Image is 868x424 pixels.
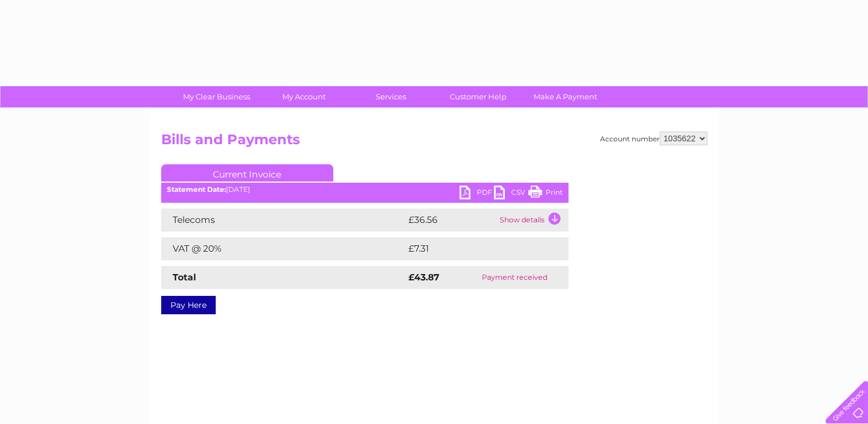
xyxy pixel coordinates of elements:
[600,132,707,145] div: Account number
[161,209,406,232] td: Telecoms
[161,132,707,153] h2: Bills and Payments
[408,272,439,283] strong: £43.87
[167,185,226,194] b: Statement Date:
[406,237,539,260] td: £7.31
[169,86,264,107] a: My Clear Business
[173,272,196,283] strong: Total
[161,186,569,194] div: [DATE]
[461,266,568,289] td: Payment received
[518,86,613,107] a: Make A Payment
[460,186,494,202] a: PDF
[497,209,569,232] td: Show details
[161,296,216,314] a: Pay Here
[344,86,438,107] a: Services
[161,237,406,260] td: VAT @ 20%
[431,86,526,107] a: Customer Help
[406,209,497,232] td: £36.56
[494,186,528,202] a: CSV
[528,186,563,202] a: Print
[256,86,351,107] a: My Account
[161,164,333,182] a: Current Invoice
